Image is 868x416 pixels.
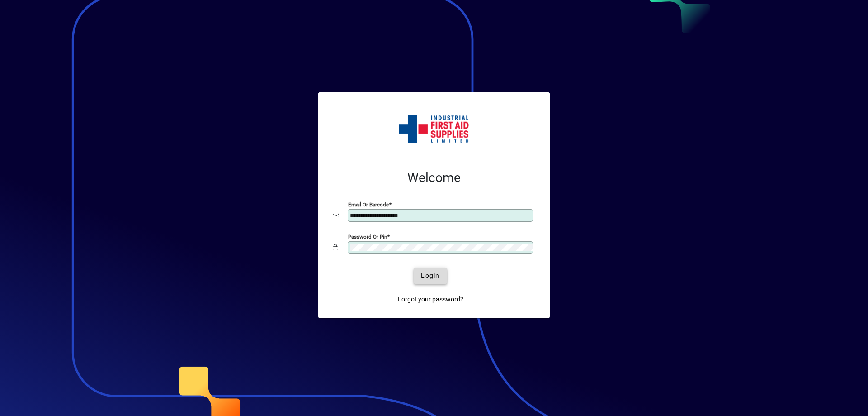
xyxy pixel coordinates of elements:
[421,271,439,281] span: Login
[398,295,463,304] span: Forgot your password?
[414,268,447,284] button: Login
[394,291,467,307] a: Forgot your password?
[348,201,389,208] mat-label: Email or Barcode
[333,170,535,186] h2: Welcome
[348,234,387,240] mat-label: Password or Pin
